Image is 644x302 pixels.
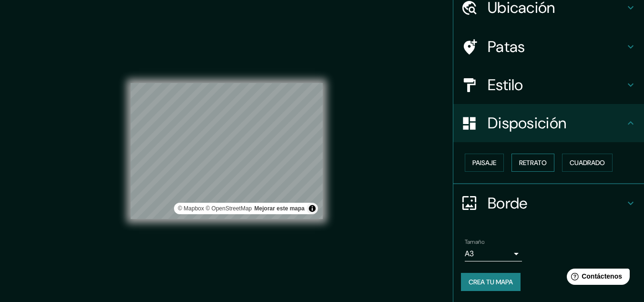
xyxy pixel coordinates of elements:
[131,83,323,219] canvas: Mapa
[453,104,644,142] div: Disposición
[472,158,496,167] font: Paisaje
[488,37,525,57] font: Patas
[461,273,521,291] button: Crea tu mapa
[255,205,305,212] font: Mejorar este mapa
[469,278,513,286] font: Crea tu mapa
[453,184,644,222] div: Borde
[205,205,252,212] a: Mapa de OpenStreet
[307,203,318,214] button: Activar o desactivar atribución
[559,265,634,292] iframe: Lanzador de widgets de ayuda
[205,205,252,212] font: © OpenStreetMap
[178,205,204,212] a: Mapbox
[511,154,554,172] button: Retrato
[453,66,644,104] div: Estilo
[178,205,204,212] font: © Mapbox
[570,158,605,167] font: Cuadrado
[519,158,547,167] font: Retrato
[465,249,474,259] font: A3
[255,205,305,212] a: Map feedback
[488,75,523,95] font: Estilo
[465,238,484,246] font: Tamaño
[453,28,644,66] div: Patas
[488,113,566,133] font: Disposición
[562,154,613,172] button: Cuadrado
[465,154,504,172] button: Paisaje
[488,193,528,213] font: Borde
[465,246,522,261] div: A3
